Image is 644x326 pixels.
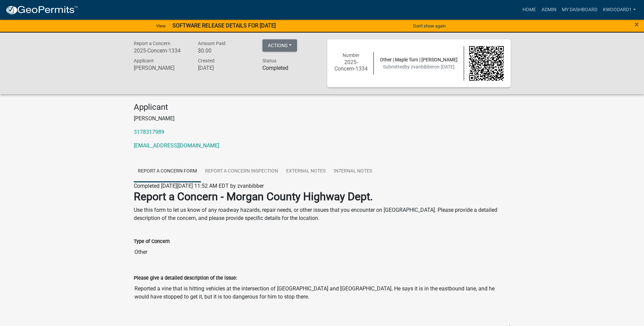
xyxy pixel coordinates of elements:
label: Type of Concern [134,239,170,244]
span: × [634,20,639,29]
span: Submitted on [DATE] [383,64,455,69]
h4: Applicant [134,102,511,112]
strong: SOFTWARE RELEASE DETAILS FOR [DATE] [172,22,276,29]
button: Actions [262,39,297,52]
a: Internal Notes [330,161,376,182]
h6: 2025-Concern-1334 [334,59,369,72]
span: Created [198,58,215,63]
a: [EMAIL_ADDRESS][DOMAIN_NAME] [134,142,219,149]
span: Status [262,58,276,63]
span: Report a Concern [134,41,170,46]
span: Completed [DATE][DATE] 11:52 AM EDT by zvanbibber [134,183,264,189]
a: Report A Concern Inspection [201,161,282,182]
a: View [153,20,168,32]
a: External Notes [282,161,330,182]
strong: Report a Concern - Morgan County Highway Dept. [134,190,373,203]
p: [PERSON_NAME] [134,115,511,123]
img: QR code [469,46,504,81]
button: Don't show again [410,20,448,32]
strong: Completed [262,65,288,71]
a: 3178317989 [134,129,164,135]
h6: [PERSON_NAME] [134,65,188,71]
h6: [DATE] [198,65,252,71]
span: Number [343,53,360,58]
a: Home [520,3,539,16]
label: Please give a detailed description of the issue: [134,276,237,281]
p: Use this form to let us know of any roadway hazards, repair needs, or other issues that you encou... [134,206,511,222]
h6: $0.00 [198,47,252,54]
span: Other | Maple Turn | [PERSON_NAME] [380,57,458,62]
a: My Dashboard [559,3,600,16]
span: by zvanbibber [405,64,434,69]
h6: 2025-Concern-1334 [134,47,188,54]
span: Applicant [134,58,154,63]
a: Report A Concern Form [134,161,201,182]
span: Amount Paid [198,41,225,46]
a: kwoodard1 [600,3,639,16]
a: Admin [539,3,559,16]
button: Close [634,20,639,28]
